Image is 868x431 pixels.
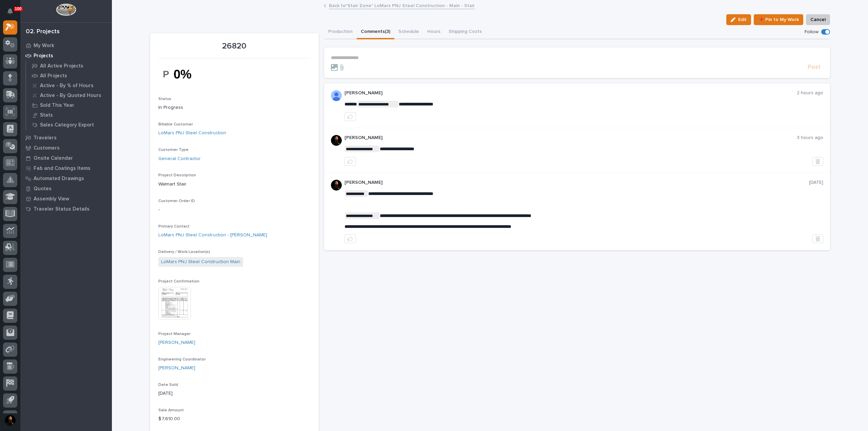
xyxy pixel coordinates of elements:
[158,199,195,203] span: Customer Order ID
[34,53,53,59] p: Projects
[40,112,53,118] p: Stats
[331,90,342,101] img: AOh14GhUnP333BqRmXh-vZ-TpYZQaFVsuOFmGre8SRZf2A=s96-c
[344,90,797,96] p: [PERSON_NAME]
[158,97,171,101] span: Status
[158,104,311,111] p: In Progress
[158,332,191,336] span: Project Manager
[20,40,112,51] a: My Work
[40,122,94,128] p: Sales Category Export
[20,194,112,204] a: Assembly View
[808,63,821,71] span: Post
[158,390,311,397] p: [DATE]
[26,81,112,90] a: Active - By % of Hours
[56,3,76,16] img: Workspace Logo
[34,135,57,141] p: Travelers
[806,14,830,25] button: Cancel
[726,14,751,25] button: Edit
[158,173,196,177] span: Project Description
[809,180,823,185] p: [DATE]
[423,25,445,39] button: Hours
[3,4,17,18] button: Notifications
[797,135,823,141] p: 3 hours ago
[158,181,311,188] p: Walmart Stair
[3,413,17,428] button: users-avatar
[20,204,112,214] a: Traveler Status Details
[797,90,823,96] p: 2 hours ago
[20,51,112,61] a: Projects
[34,206,90,212] p: Traveler Status Details
[331,180,342,191] img: zmKUmRVDQjmBLfnAs97p
[158,357,206,361] span: Engineering Coordinator
[344,112,356,121] button: like this post
[158,41,311,51] p: 26820
[394,25,423,39] button: Schedule
[158,250,210,254] span: Delivery / Work Location(s)
[26,120,112,130] a: Sales Category Export
[20,133,112,143] a: Travelers
[805,29,818,35] p: Follow
[40,93,101,99] p: Active - By Quoted Hours
[158,232,267,239] a: LoMars PNJ Steel Construction - [PERSON_NAME]
[26,100,112,110] a: Sold This Year
[34,186,52,192] p: Quotes
[812,157,823,166] button: Delete post
[344,180,809,185] p: [PERSON_NAME]
[8,8,17,19] div: Notifications100
[34,43,54,49] p: My Work
[812,234,823,243] button: Delete post
[344,157,356,166] button: like this post
[26,110,112,120] a: Stats
[34,176,84,182] p: Automated Drawings
[20,173,112,183] a: Automated Drawings
[158,383,178,387] span: Date Sold
[161,258,240,266] a: LoMars PNJ Steel Construction Main
[158,148,189,152] span: Customer Type
[40,73,67,79] p: All Projects
[445,25,486,39] button: Shipping Costs
[40,83,94,89] p: Active - By % of Hours
[331,135,342,146] img: zmKUmRVDQjmBLfnAs97p
[738,17,747,23] span: Edit
[158,415,311,423] p: $ 7,610.00
[34,145,60,151] p: Customers
[324,25,357,39] button: Production
[158,224,190,229] span: Primary Contact
[15,6,22,11] p: 100
[26,28,60,36] div: 02. Projects
[40,63,83,69] p: All Active Projects
[158,62,209,86] img: vIAhTDN0TPeBtbCmqE1T-7uLlLBtOXSfm_Yb1ts7ysE
[158,155,201,162] a: General Contractor
[810,16,826,24] span: Cancel
[20,153,112,163] a: Onsite Calendar
[158,408,184,412] span: Sale Amount
[344,135,797,141] p: [PERSON_NAME]
[158,130,226,137] a: LoMars PNJ Steel Construction
[20,183,112,194] a: Quotes
[805,63,823,71] button: Post
[754,14,803,25] button: 📌 Pin to My Work
[158,339,195,346] a: [PERSON_NAME]
[158,122,193,126] span: Billable Customer
[357,25,394,39] button: Comments (3)
[34,165,91,172] p: Fab and Coatings Items
[329,1,475,9] a: Back to*Stair Zone* LoMars PNJ Steel Construction - Main - Stair
[158,279,199,283] span: Project Confirmation
[26,61,112,71] a: All Active Projects
[26,71,112,80] a: All Projects
[34,196,69,202] p: Assembly View
[158,365,195,372] a: [PERSON_NAME]
[34,155,73,161] p: Onsite Calendar
[26,91,112,100] a: Active - By Quoted Hours
[158,206,311,213] p: -
[20,163,112,173] a: Fab and Coatings Items
[40,102,74,109] p: Sold This Year
[344,234,356,243] button: like this post
[20,143,112,153] a: Customers
[758,16,799,24] span: 📌 Pin to My Work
